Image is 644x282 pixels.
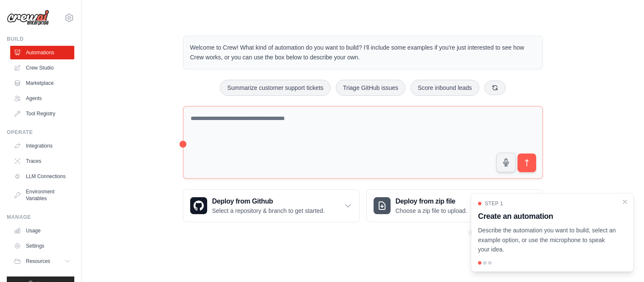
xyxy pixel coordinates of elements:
[220,80,330,96] button: Summarize customer support tickets
[10,76,74,90] a: Marketplace
[7,129,74,136] div: Operate
[10,92,74,105] a: Agents
[411,80,479,96] button: Score inbound leads
[7,36,74,42] div: Build
[10,107,74,120] a: Tool Registry
[478,226,616,254] p: Describe the automation you want to build, select an example option, or use the microphone to spe...
[336,80,405,96] button: Triage GitHub issues
[10,185,74,205] a: Environment Variables
[622,198,628,205] button: Close walkthrough
[396,196,467,207] h3: Deploy from zip file
[10,154,74,168] a: Traces
[485,200,503,207] span: Step 1
[10,139,74,153] a: Integrations
[396,207,467,215] p: Choose a zip file to upload.
[190,43,536,62] p: Welcome to Crew! What kind of automation do you want to build? I'll include some examples if you'...
[26,258,50,265] span: Resources
[212,196,325,207] h3: Deploy from Github
[7,10,49,26] img: Logo
[10,46,74,59] a: Automations
[212,207,325,215] p: Select a repository & branch to get started.
[10,224,74,237] a: Usage
[7,214,74,221] div: Manage
[10,170,74,183] a: LLM Connections
[478,210,616,222] h3: Create an automation
[10,239,74,253] a: Settings
[10,61,74,75] a: Crew Studio
[10,254,74,268] button: Resources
